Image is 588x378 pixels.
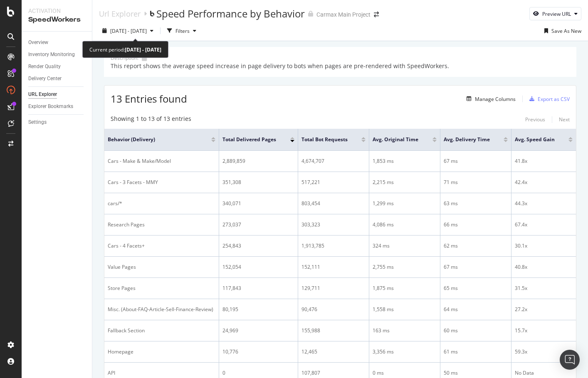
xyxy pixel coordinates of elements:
[444,179,508,186] div: 71 ms
[301,136,349,143] span: Total Bot Requests
[28,38,48,47] div: Overview
[222,221,294,228] div: 273,037
[28,74,86,83] a: Delivery Center
[560,350,580,370] div: Open Intercom Messenger
[301,369,366,377] div: 107,807
[111,62,570,70] div: This report shows the average speed increase in page delivery to bots when pages are pre-rendered...
[111,92,187,106] span: 13 Entries found
[108,242,215,250] div: Cars - 4 Facets+
[28,15,85,25] div: SpeedWorkers
[515,306,573,313] div: 27.2x
[301,285,366,292] div: 129,711
[374,12,379,17] div: arrow-right-arrow-left
[373,327,436,334] div: 163 ms
[28,62,86,71] a: Render Quality
[111,115,191,125] div: Showing 1 to 13 of 13 entries
[108,157,215,165] div: Cars - Make & Make/Model
[28,90,86,99] a: URL Explorer
[373,306,436,313] div: 1,558 ms
[373,200,436,207] div: 1,299 ms
[222,348,294,356] div: 10,776
[444,327,508,334] div: 60 ms
[301,221,366,228] div: 303,323
[28,7,85,15] div: Activation
[28,90,57,99] div: URL Explorer
[444,221,508,228] div: 66 ms
[373,136,420,143] span: Avg. Original Time
[175,27,190,34] div: Filters
[444,369,508,377] div: 50 ms
[301,263,366,271] div: 152,111
[222,179,294,186] div: 351,308
[108,369,215,377] div: API
[373,179,436,186] div: 2,215 ms
[108,327,215,334] div: Fallback Section
[99,9,141,18] a: Url Explorer
[222,327,294,334] div: 24,969
[373,221,436,228] div: 4,086 ms
[444,285,508,292] div: 65 ms
[373,369,436,377] div: 0 ms
[28,102,73,111] div: Explorer Bookmarks
[301,179,366,186] div: 517,221
[222,136,278,143] span: Total Delivered Pages
[515,200,573,207] div: 44.3x
[222,157,294,165] div: 2,889,859
[89,45,161,54] div: Current period:
[373,157,436,165] div: 1,853 ms
[444,348,508,356] div: 61 ms
[444,306,508,313] div: 64 ms
[110,27,147,34] span: [DATE] - [DATE]
[108,263,215,271] div: Value Pages
[125,46,161,53] b: [DATE] - [DATE]
[316,10,371,19] div: Carmax Main Project
[108,348,215,356] div: Homepage
[515,136,556,143] span: Avg. Speed Gain
[515,221,573,228] div: 67.4x
[526,92,570,106] button: Export as CSV
[28,50,86,59] a: Inventory Monitoring
[222,285,294,292] div: 117,843
[301,348,366,356] div: 12,465
[28,118,47,127] div: Settings
[28,50,75,59] div: Inventory Monitoring
[515,348,573,356] div: 59.3x
[515,179,573,186] div: 42.4x
[444,200,508,207] div: 63 ms
[515,157,573,165] div: 41.8x
[108,179,215,186] div: Cars - 3 Facets - MMY
[525,115,545,125] button: Previous
[222,263,294,271] div: 152,054
[542,10,571,17] div: Preview URL
[108,285,215,292] div: Store Pages
[99,24,157,37] button: [DATE] - [DATE]
[525,116,545,123] div: Previous
[108,200,215,207] div: cars/*
[475,96,516,103] div: Manage Columns
[559,115,570,125] button: Next
[222,200,294,207] div: 340,071
[108,136,199,143] span: Behavior (Delivery)
[444,263,508,271] div: 67 ms
[551,27,581,34] div: Save As New
[301,157,366,165] div: 4,674,707
[301,327,366,334] div: 155,988
[538,96,570,103] div: Export as CSV
[515,285,573,292] div: 31.5x
[444,242,508,250] div: 62 ms
[108,221,215,228] div: Research Pages
[28,118,86,127] a: Settings
[515,327,573,334] div: 15.7x
[529,7,581,20] button: Preview URL
[373,242,436,250] div: 324 ms
[541,24,581,37] button: Save As New
[222,369,294,377] div: 0
[28,74,62,83] div: Delivery Center
[463,94,516,104] button: Manage Columns
[108,306,215,313] div: Misc. (About-FAQ-Article-Sell-Finance-Review)
[373,285,436,292] div: 1,875 ms
[444,157,508,165] div: 67 ms
[156,7,305,21] div: Speed Performance by Behavior
[301,242,366,250] div: 1,913,785
[222,306,294,313] div: 80,195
